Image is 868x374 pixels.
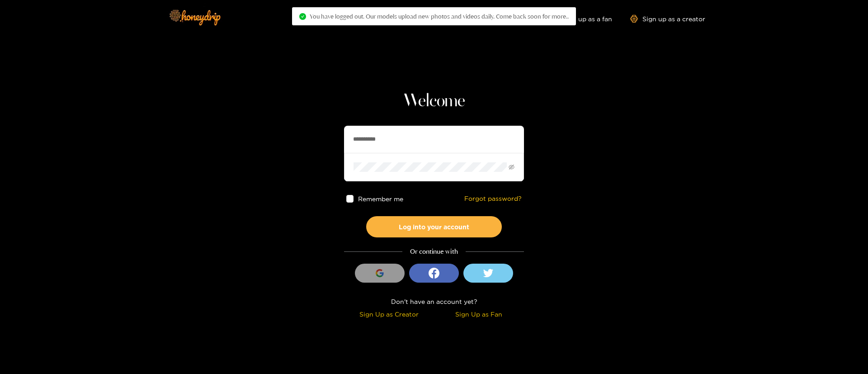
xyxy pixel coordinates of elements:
div: Don't have an account yet? [344,296,524,307]
a: Sign up as a creator [630,15,705,23]
div: Sign Up as Fan [436,309,522,319]
span: check-circle [299,13,306,20]
span: You have logged out. Our models upload new photos and videos daily. Come back soon for more.. [310,13,569,20]
h1: Welcome [344,90,524,112]
div: Sign Up as Creator [346,309,432,319]
a: Forgot password? [464,195,522,203]
button: Log into your account [366,216,502,237]
div: Or continue with [344,246,524,257]
a: Sign up as a fan [550,15,612,23]
span: eye-invisible [509,164,514,170]
span: Remember me [359,195,404,202]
